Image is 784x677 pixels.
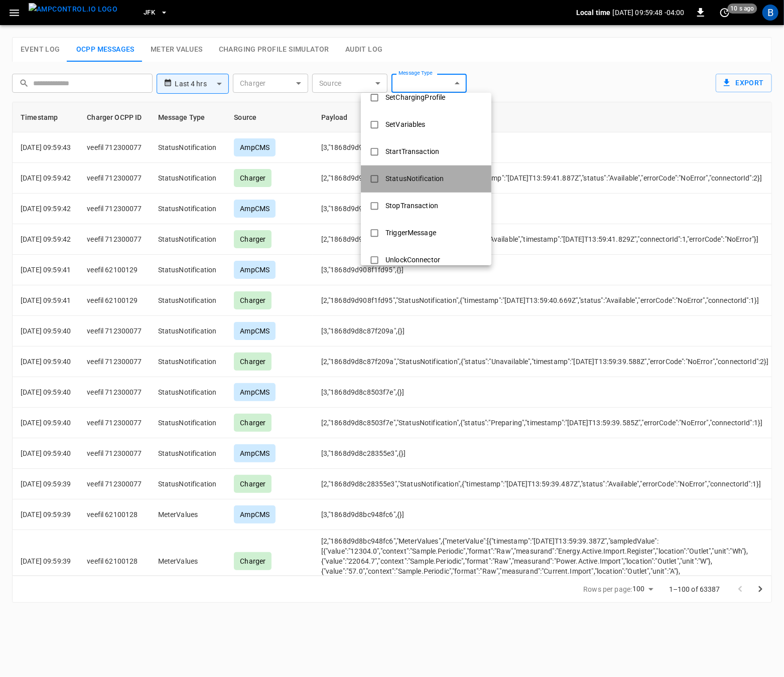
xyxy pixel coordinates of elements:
div: SetVariables [379,115,432,134]
div: TriggerMessage [379,224,442,242]
div: SetChargingProfile [379,88,451,107]
div: StopTransaction [379,197,444,215]
div: StartTransaction [379,142,445,161]
div: StatusNotification [379,170,450,188]
div: UnlockConnector [379,251,446,269]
